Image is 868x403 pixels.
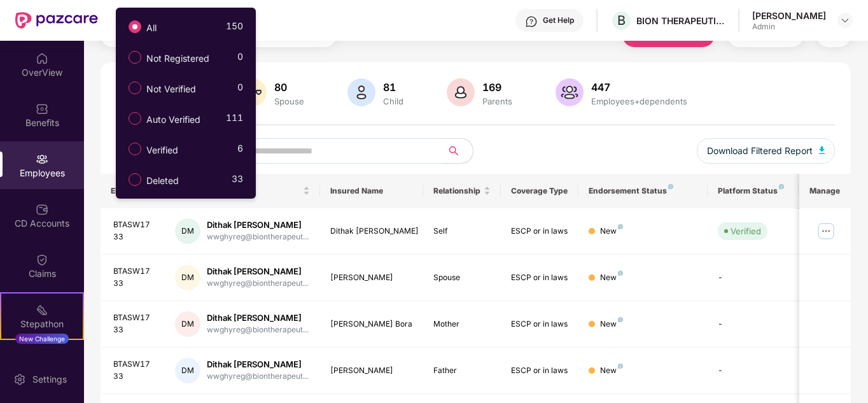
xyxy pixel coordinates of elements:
[15,334,69,344] div: New Challenge
[636,15,725,27] div: BION THERAPEUTICS ([GEOGRAPHIC_DATA]) PRIVATE LIMITED
[175,311,200,337] div: DM
[141,52,214,66] span: Not Registered
[511,225,568,237] div: ESCP or in laws
[589,96,690,106] div: Employees+dependents
[226,19,243,38] span: 150
[141,82,201,96] span: Not Verified
[600,225,623,237] div: New
[511,272,568,284] div: ESCP or in laws
[697,138,836,164] button: Download Filtered Report
[442,146,466,156] span: search
[141,21,162,35] span: All
[226,111,243,129] span: 111
[15,12,98,29] img: New Pazcare Logo
[113,358,155,383] div: BTASW1733
[442,138,473,164] button: search
[207,219,309,231] div: Dithak [PERSON_NAME]
[141,174,184,188] span: Deleted
[708,348,798,394] td: -
[668,184,673,189] img: svg+xml;base64,PHN2ZyB4bWxucz0iaHR0cDovL3d3dy53My5vcmcvMjAwMC9zdmciIHdpZHRoPSI4IiBoZWlnaHQ9IjgiIH...
[36,253,48,266] img: svg+xml;base64,PHN2ZyBpZD0iQ2xhaW0iIHhtbG5zPSJodHRwOi8vd3d3LnczLm9yZy8yMDAwL3N2ZyIgd2lkdGg9IjIwIi...
[207,358,309,371] div: Dithak [PERSON_NAME]
[141,113,206,127] span: Auto Verified
[480,96,515,106] div: Parents
[237,141,243,160] span: 6
[111,186,146,196] span: EID
[237,80,243,99] span: 0
[13,373,26,386] img: svg+xml;base64,PHN2ZyBpZD0iU2V0dGluZy0yMHgyMCIgeG1sbnM9Imh0dHA6Ly93d3cudzMub3JnLzIwMDAvc3ZnIiB3aW...
[433,225,491,237] div: Self
[113,265,155,290] div: BTASW1733
[330,225,414,237] div: Dithak [PERSON_NAME]
[320,174,424,208] th: Insured Name
[819,146,825,154] img: svg+xml;base64,PHN2ZyB4bWxucz0iaHR0cDovL3d3dy53My5vcmcvMjAwMC9zdmciIHhtbG5zOnhsaW5rPSJodHRwOi8vd3...
[447,78,475,106] img: svg+xml;base64,PHN2ZyB4bWxucz0iaHR0cDovL3d3dy53My5vcmcvMjAwMC9zdmciIHhtbG5zOnhsaW5rPSJodHRwOi8vd3...
[113,312,155,336] div: BTASW1733
[330,365,414,377] div: [PERSON_NAME]
[708,301,798,348] td: -
[207,278,309,290] div: wwghyreg@biontherapeut...
[501,174,578,208] th: Coverage Type
[799,174,851,208] th: Manage
[433,186,481,196] span: Relationship
[433,365,491,377] div: Father
[347,78,375,106] img: svg+xml;base64,PHN2ZyB4bWxucz0iaHR0cDovL3d3dy53My5vcmcvMjAwMC9zdmciIHhtbG5zOnhsaW5rPSJodHRwOi8vd3...
[543,15,574,25] div: Get Help
[752,22,826,32] div: Admin
[1,318,83,330] div: Stepathon
[589,186,697,196] div: Endorsement Status
[618,271,623,276] img: svg+xml;base64,PHN2ZyB4bWxucz0iaHR0cDovL3d3dy53My5vcmcvMjAwMC9zdmciIHdpZHRoPSI4IiBoZWlnaHQ9IjgiIH...
[600,365,623,377] div: New
[511,365,568,377] div: ESCP or in laws
[207,371,309,383] div: wwghyreg@biontherapeut...
[36,203,48,216] img: svg+xml;base64,PHN2ZyBpZD0iQ0RfQWNjb3VudHMiIGRhdGEtbmFtZT0iQ0QgQWNjb3VudHMiIHhtbG5zPSJodHRwOi8vd3...
[617,13,626,28] span: B
[330,272,414,284] div: [PERSON_NAME]
[141,143,183,157] span: Verified
[36,52,48,65] img: svg+xml;base64,PHN2ZyBpZD0iSG9tZSIgeG1sbnM9Imh0dHA6Ly93d3cudzMub3JnLzIwMDAvc3ZnIiB3aWR0aD0iMjAiIG...
[175,218,200,244] div: DM
[525,15,538,28] img: svg+xml;base64,PHN2ZyBpZD0iSGVscC0zMngzMiIgeG1sbnM9Imh0dHA6Ly93d3cudzMub3JnLzIwMDAvc3ZnIiB3aWR0aD...
[36,354,48,367] img: svg+xml;base64,PHN2ZyBpZD0iRW5kb3JzZW1lbnRzIiB4bWxucz0iaHR0cDovL3d3dy53My5vcmcvMjAwMC9zdmciIHdpZH...
[752,10,826,22] div: [PERSON_NAME]
[600,272,623,284] div: New
[618,224,623,229] img: svg+xml;base64,PHN2ZyB4bWxucz0iaHR0cDovL3d3dy53My5vcmcvMjAwMC9zdmciIHdpZHRoPSI4IiBoZWlnaHQ9IjgiIH...
[175,358,200,383] div: DM
[511,318,568,330] div: ESCP or in laws
[272,81,307,94] div: 80
[779,184,784,189] img: svg+xml;base64,PHN2ZyB4bWxucz0iaHR0cDovL3d3dy53My5vcmcvMjAwMC9zdmciIHdpZHRoPSI4IiBoZWlnaHQ9IjgiIH...
[113,219,155,243] div: BTASW1733
[36,103,48,115] img: svg+xml;base64,PHN2ZyBpZD0iQmVuZWZpdHMiIHhtbG5zPSJodHRwOi8vd3d3LnczLm9yZy8yMDAwL3N2ZyIgd2lkdGg9Ij...
[381,96,406,106] div: Child
[29,373,71,386] div: Settings
[840,15,850,25] img: svg+xml;base64,PHN2ZyBpZD0iRHJvcGRvd24tMzJ4MzIiIHhtbG5zPSJodHRwOi8vd3d3LnczLm9yZy8yMDAwL3N2ZyIgd2...
[36,153,48,166] img: svg+xml;base64,PHN2ZyBpZD0iRW1wbG95ZWVzIiB4bWxucz0iaHR0cDovL3d3dy53My5vcmcvMjAwMC9zdmciIHdpZHRoPS...
[232,172,243,190] span: 33
[101,174,165,208] th: EID
[175,265,200,290] div: DM
[600,318,623,330] div: New
[237,50,243,68] span: 0
[618,364,623,369] img: svg+xml;base64,PHN2ZyB4bWxucz0iaHR0cDovL3d3dy53My5vcmcvMjAwMC9zdmciIHdpZHRoPSI4IiBoZWlnaHQ9IjgiIH...
[207,312,309,324] div: Dithak [PERSON_NAME]
[381,81,406,94] div: 81
[423,174,501,208] th: Relationship
[433,318,491,330] div: Mother
[36,304,48,316] img: svg+xml;base64,PHN2ZyB4bWxucz0iaHR0cDovL3d3dy53My5vcmcvMjAwMC9zdmciIHdpZHRoPSIyMSIgaGVpZ2h0PSIyMC...
[433,272,491,284] div: Spouse
[718,186,788,196] div: Platform Status
[589,81,690,94] div: 447
[707,144,813,158] span: Download Filtered Report
[207,324,309,336] div: wwghyreg@biontherapeut...
[556,78,584,106] img: svg+xml;base64,PHN2ZyB4bWxucz0iaHR0cDovL3d3dy53My5vcmcvMjAwMC9zdmciIHhtbG5zOnhsaW5rPSJodHRwOi8vd3...
[272,96,307,106] div: Spouse
[816,221,836,241] img: manageButton
[207,231,309,243] div: wwghyreg@biontherapeut...
[618,317,623,322] img: svg+xml;base64,PHN2ZyB4bWxucz0iaHR0cDovL3d3dy53My5vcmcvMjAwMC9zdmciIHdpZHRoPSI4IiBoZWlnaHQ9IjgiIH...
[480,81,515,94] div: 169
[731,225,761,237] div: Verified
[207,265,309,278] div: Dithak [PERSON_NAME]
[330,318,414,330] div: [PERSON_NAME] Bora
[708,255,798,301] td: -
